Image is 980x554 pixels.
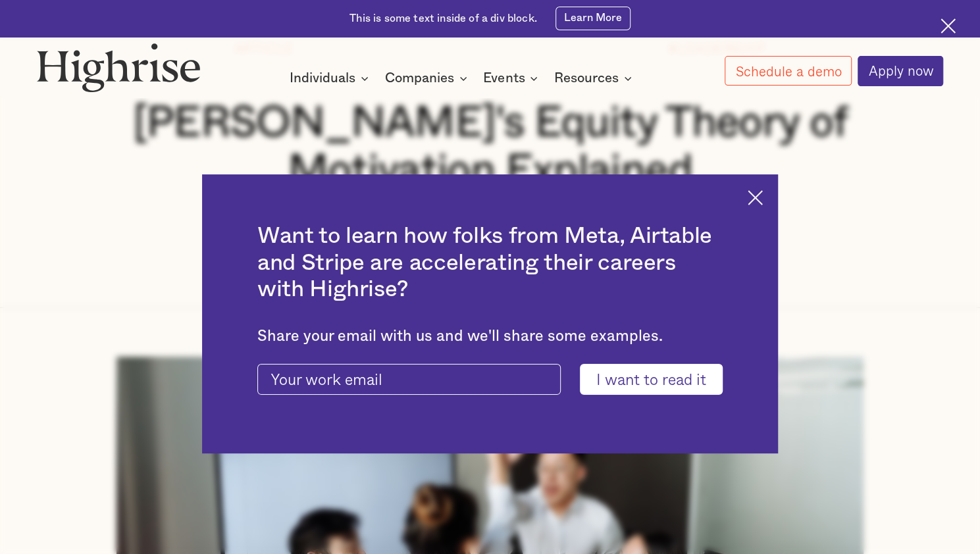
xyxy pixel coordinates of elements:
div: Individuals [290,70,355,86]
form: current-ascender-blog-article-modal-form [257,364,723,395]
input: I want to read it [580,364,723,395]
div: This is some text inside of a div block. [349,11,537,26]
h2: Want to learn how folks from Meta, Airtable and Stripe are accelerating their careers with Highrise? [257,223,723,303]
div: Events [483,70,542,86]
div: Resources [554,70,619,86]
img: Cross icon [941,18,956,34]
a: Learn More [555,7,631,30]
div: Companies [385,70,471,86]
div: Individuals [290,70,373,86]
input: Your work email [257,364,561,395]
div: Events [483,70,525,86]
img: Highrise logo [37,43,201,92]
div: Resources [554,70,636,86]
div: Share your email with us and we'll share some examples. [257,328,723,345]
a: Schedule a demo [725,56,851,86]
div: Companies [385,70,454,86]
img: Cross icon [748,190,763,205]
a: Apply now [858,56,943,86]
